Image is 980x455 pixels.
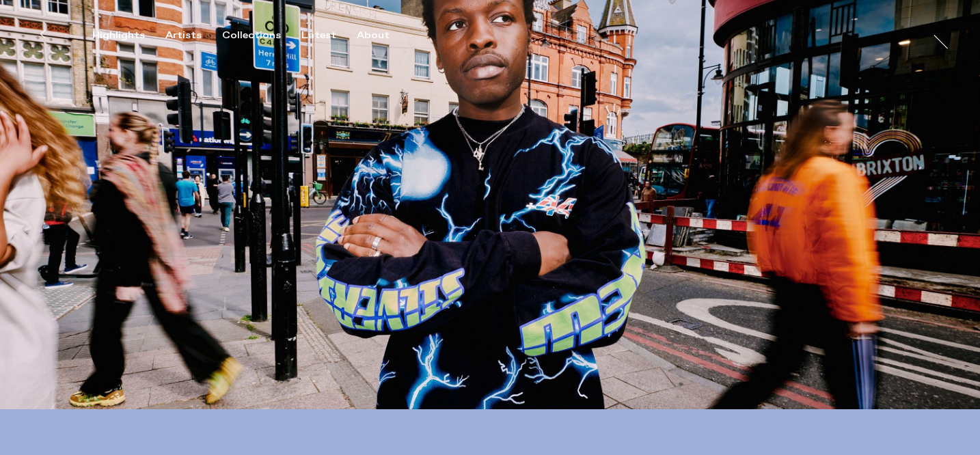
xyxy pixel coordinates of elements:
button: Collections [222,29,301,42]
div: About [357,29,390,42]
div: Latest [301,29,336,42]
div: Artists [165,29,202,42]
button: Artists [165,29,222,42]
button: Latest [301,29,357,42]
button: Highlights [92,29,165,42]
button: About [357,29,410,42]
div: Highlights [92,29,145,42]
div: Collections [222,29,281,42]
